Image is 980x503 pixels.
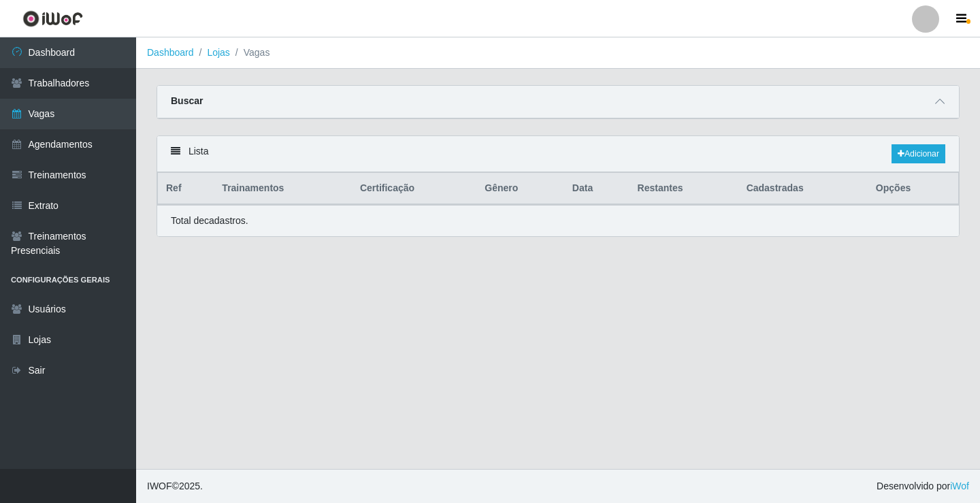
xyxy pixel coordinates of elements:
[147,481,172,491] span: IWOF
[22,10,83,27] img: CoreUI Logo
[630,173,738,205] th: Restantes
[230,46,270,60] li: Vagas
[877,479,969,493] span: Desenvolvido por
[352,173,476,205] th: Certificação
[147,47,194,58] a: Dashboard
[158,173,214,205] th: Ref
[147,479,203,493] span: © 2025 .
[892,144,945,163] a: Adicionar
[214,173,352,205] th: Trainamentos
[207,47,229,58] a: Lojas
[564,173,630,205] th: Data
[476,173,564,205] th: Gênero
[136,37,980,69] nav: breadcrumb
[868,173,959,205] th: Opções
[171,214,248,228] p: Total de cadastros.
[950,481,969,491] a: iWof
[738,173,868,205] th: Cadastradas
[171,95,203,106] strong: Buscar
[157,136,959,172] div: Lista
